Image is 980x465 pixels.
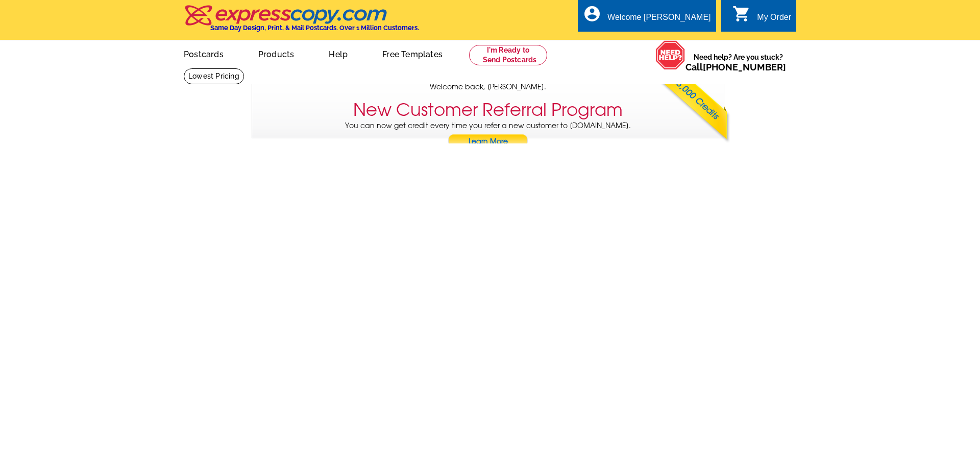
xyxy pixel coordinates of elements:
[685,52,791,72] span: Need help? Are you stuck?
[732,11,791,24] a: shopping_cart My Order
[607,13,710,27] div: Welcome [PERSON_NAME]
[655,40,685,70] img: help
[732,5,751,23] i: shopping_cart
[252,120,724,150] p: You can now get credit every time you refer a new customer to [DOMAIN_NAME].
[184,12,419,32] a: Same Day Design, Print, & Mail Postcards. Over 1 Million Customers.
[583,5,601,23] i: account_circle
[430,82,546,92] span: Welcome back, [PERSON_NAME].
[366,41,459,65] a: Free Templates
[210,24,419,32] h4: Same Day Design, Print, & Mail Postcards. Over 1 Million Customers.
[312,41,364,65] a: Help
[242,41,311,65] a: Products
[703,62,786,72] a: [PHONE_NUMBER]
[448,134,528,150] a: Learn More
[353,100,623,120] h3: New Customer Referral Program
[167,41,240,65] a: Postcards
[685,62,786,72] span: Call
[757,13,791,27] div: My Order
